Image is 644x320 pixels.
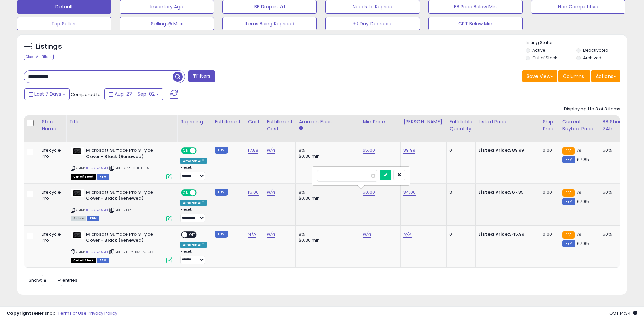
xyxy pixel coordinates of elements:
small: FBM [215,189,228,196]
a: 84.00 [403,189,416,196]
div: Ship Price [543,118,556,132]
img: 31nIW5lUZUL._SL40_.jpg [71,189,84,197]
span: OFF [196,190,207,195]
div: ASIN: [71,189,172,221]
a: N/A [267,147,275,154]
span: 79 [576,189,581,195]
span: | SKU: 2U-YUX3-N39O [109,249,153,255]
button: Filters [188,70,215,82]
button: Items Being Repriced [222,17,317,30]
a: 50.00 [363,189,375,196]
div: Amazon AI * [180,200,207,206]
a: B019AS3450 [85,207,108,213]
small: FBA [562,231,575,239]
div: 0.00 [543,147,554,153]
span: ON [182,190,190,195]
div: Fulfillment [215,118,242,125]
span: Compared to: [71,91,102,98]
button: Last 7 Days [24,88,70,100]
a: B019AS3450 [85,165,108,171]
div: 50% [603,147,625,153]
span: Columns [563,73,584,80]
p: Listing States: [526,40,627,46]
span: Aug-27 - Sep-02 [115,91,155,98]
div: 50% [603,231,625,237]
a: N/A [363,231,371,238]
div: Amazon AI * [180,242,207,248]
button: Columns [558,70,590,82]
div: $0.30 min [299,195,355,201]
small: FBM [562,240,575,247]
div: Repricing [180,118,209,125]
b: Microsoft Surface Pro 3 Type Cover - Black (Renewed) [86,189,168,204]
div: 0.00 [543,231,554,237]
small: FBM [215,147,228,154]
div: $89.99 [478,147,534,153]
div: 0 [449,231,470,237]
div: BB Share 24h. [603,118,627,132]
span: Last 7 Days [34,91,61,98]
div: $0.30 min [299,237,355,243]
b: Microsoft Surface Pro 3 Type Cover - Black (Renewed) [86,147,168,162]
span: FBM [87,216,99,221]
a: 89.99 [403,147,415,154]
small: FBA [562,189,575,197]
span: | SKU: A7Z-00001-4 [109,165,149,171]
button: Actions [591,70,620,82]
b: Listed Price: [478,189,509,195]
div: $67.85 [478,189,534,195]
div: 0 [449,147,470,153]
span: All listings currently available for purchase on Amazon [71,216,86,221]
button: Aug-27 - Sep-02 [104,88,163,100]
a: 65.00 [363,147,375,154]
div: Amazon AI * [180,158,207,164]
span: OFF [188,232,198,237]
label: Deactivated [583,47,609,53]
a: Privacy Policy [88,310,117,316]
div: 8% [299,231,355,237]
div: Clear All Filters [24,54,54,60]
span: ON [182,148,190,154]
div: 8% [299,189,355,195]
small: Amazon Fees. [299,125,303,131]
span: 79 [576,231,581,237]
div: 8% [299,147,355,153]
div: seller snap | | [7,310,117,317]
div: Listed Price [478,118,537,125]
a: 15.00 [248,189,259,196]
span: FBM [97,174,109,180]
div: Fulfillment Cost [267,118,293,132]
div: Title [69,118,174,125]
a: B019AS3450 [85,249,108,255]
label: Out of Stock [532,55,557,61]
div: [PERSON_NAME] [403,118,444,125]
span: 67.85 [577,198,589,205]
button: Top Sellers [17,17,111,30]
span: 67.85 [577,156,589,163]
b: Listed Price: [478,231,509,237]
div: ASIN: [71,231,172,263]
span: Show: entries [29,277,77,283]
button: Save View [522,70,557,82]
div: Store Name [42,118,63,132]
a: N/A [248,231,256,238]
label: Active [532,47,545,53]
div: $0.30 min [299,153,355,159]
small: FBA [562,147,575,155]
div: Displaying 1 to 3 of 3 items [564,106,620,112]
span: | SKU: RD2 [109,207,131,213]
a: Terms of Use [58,310,87,316]
h5: Listings [36,42,62,51]
div: ASIN: [71,147,172,179]
div: Preset: [180,165,207,180]
b: Listed Price: [478,147,509,153]
button: CPT Below Min [428,17,523,30]
div: Lifecycle Pro [42,189,61,201]
div: Preset: [180,207,207,222]
img: 31nIW5lUZUL._SL40_.jpg [71,147,84,155]
small: FBM [562,156,575,163]
small: FBM [562,198,575,205]
div: 3 [449,189,470,195]
a: N/A [403,231,411,238]
button: 30 Day Decrease [325,17,420,30]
